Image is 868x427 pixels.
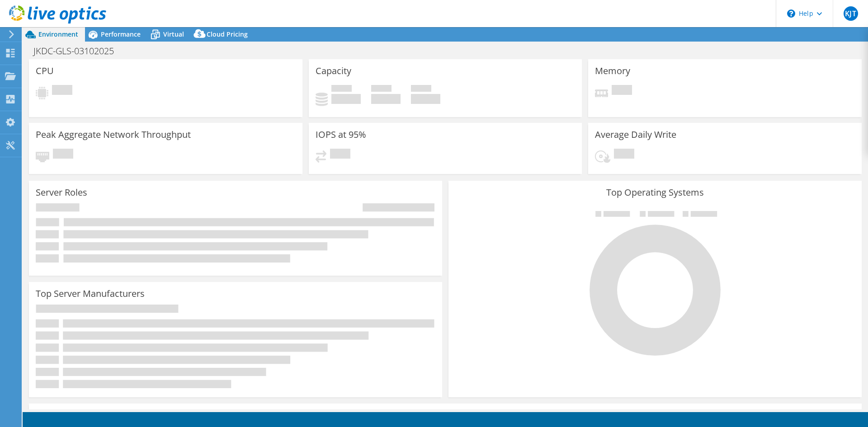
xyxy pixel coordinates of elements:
[38,30,78,38] span: Environment
[52,85,72,97] span: Pending
[411,94,440,104] h4: 0 GiB
[844,6,858,21] span: KJT
[787,9,795,18] svg: \n
[316,130,366,140] h3: IOPS at 95%
[331,94,361,104] h4: 0 GiB
[371,94,401,104] h4: 0 GiB
[371,85,392,94] span: Free
[207,30,248,38] span: Cloud Pricing
[101,30,141,38] span: Performance
[36,289,145,299] h3: Top Server Manufacturers
[36,130,191,140] h3: Peak Aggregate Network Throughput
[53,149,73,161] span: Pending
[330,149,350,161] span: Pending
[316,66,351,76] h3: Capacity
[595,66,630,76] h3: Memory
[612,85,632,97] span: Pending
[36,66,54,76] h3: CPU
[163,30,184,38] span: Virtual
[614,149,634,161] span: Pending
[455,188,855,197] h3: Top Operating Systems
[29,46,128,56] h1: JKDC-GLS-03102025
[595,130,676,140] h3: Average Daily Write
[36,188,87,197] h3: Server Roles
[411,85,431,94] span: Total
[331,85,352,94] span: Used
